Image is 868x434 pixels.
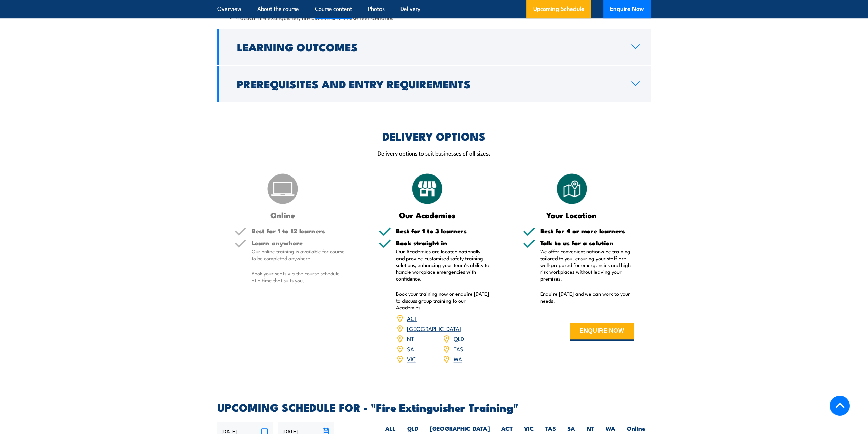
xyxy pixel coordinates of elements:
[453,355,462,363] a: WA
[407,324,461,332] a: [GEOGRAPHIC_DATA]
[396,240,490,246] h5: Book straight in
[237,42,621,51] h2: Learning Outcomes
[570,323,634,341] button: ENQUIRE NOW
[396,248,490,282] p: Our Academies are located nationally and provide customised safety training solutions, enhancing ...
[234,211,331,219] h3: Online
[237,79,621,88] h2: Prerequisites and Entry Requirements
[407,314,417,322] a: ACT
[407,334,414,343] a: NT
[407,355,416,363] a: VIC
[540,228,634,234] h5: Best for 4 or more learners
[540,240,634,246] h5: Talk to us for a solution
[217,29,651,65] a: Learning Outcomes
[252,228,345,234] h5: Best for 1 to 12 learners
[383,131,485,141] h2: DELIVERY OPTIONS
[453,345,463,353] a: TAS
[540,248,634,282] p: We offer convenient nationwide training tailored to you, ensuring your staff are well-prepared fo...
[379,211,476,219] h3: Our Academies
[217,66,651,102] a: Prerequisites and Entry Requirements
[396,228,490,234] h5: Best for 1 to 3 learners
[252,248,345,262] p: Our online training is available for course to be completed anywhere.
[217,149,651,157] p: Delivery options to suit businesses of all sizes.
[396,290,490,311] p: Book your training now or enquire [DATE] to discuss group training to our Academies
[217,402,651,412] h2: UPCOMING SCHEDULE FOR - "Fire Extinguisher Training"
[523,211,620,219] h3: Your Location
[453,334,464,343] a: QLD
[252,270,345,284] p: Book your seats via the course schedule at a time that suits you.
[252,240,345,246] h5: Learn anywhere
[407,345,414,353] a: SA
[540,290,634,304] p: Enquire [DATE] and we can work to your needs.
